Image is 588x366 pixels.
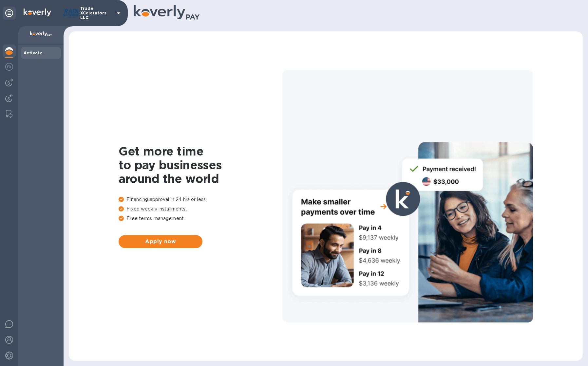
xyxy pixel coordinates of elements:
img: Foreign exchange [5,63,13,71]
div: Unpin categories [3,7,16,20]
p: Free terms management. [119,215,282,222]
h1: Get more time to pay businesses around the world [119,144,282,186]
p: Financing approval in 24 hrs or less. [119,196,282,203]
b: Activate [24,50,43,55]
p: Trade XCelerators LLC [80,6,113,20]
p: Fixed weekly installments. [119,206,282,212]
img: Logo [24,9,51,16]
span: Apply now [124,238,197,246]
button: Apply now [119,235,202,248]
